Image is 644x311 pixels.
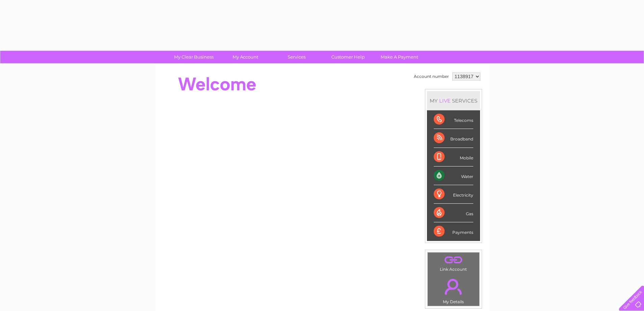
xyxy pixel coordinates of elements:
a: My Clear Business [166,51,222,63]
div: Water [434,166,473,185]
td: My Details [427,273,480,306]
div: Telecoms [434,110,473,129]
div: Gas [434,204,473,222]
div: MY SERVICES [427,91,480,110]
a: Services [269,51,325,63]
a: Customer Help [320,51,376,63]
div: Payments [434,222,473,241]
a: Make A Payment [372,51,427,63]
a: . [429,275,478,298]
a: . [429,254,478,266]
td: Account number [412,71,451,82]
div: Mobile [434,148,473,166]
div: Electricity [434,185,473,204]
a: My Account [217,51,273,63]
div: Broadband [434,129,473,148]
div: LIVE [438,97,452,104]
td: Link Account [427,252,480,273]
